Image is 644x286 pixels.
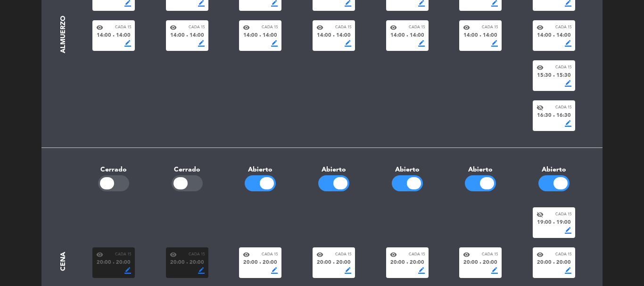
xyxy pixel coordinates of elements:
span: fiber_manual_record [186,262,188,264]
span: visibility [96,24,103,31]
span: 20:00 [243,259,258,267]
span: 14:00 [97,32,111,40]
span: border_color [124,40,131,47]
div: Cerrado [77,164,150,175]
span: fiber_manual_record [113,35,115,37]
span: 14:00 [483,32,497,40]
span: 20:00 [170,259,185,267]
span: 20:00 [97,259,111,267]
span: Cada 15 [555,252,571,258]
span: 20:00 [483,259,497,267]
div: Abierto [297,164,371,175]
span: visibility [537,251,544,258]
span: fiber_manual_record [479,262,481,264]
span: visibility [170,24,177,31]
div: Abierto [444,164,518,175]
span: 19:00 [537,219,552,227]
div: Abierto [371,164,444,175]
div: Cena [58,252,69,271]
span: border_color [418,267,425,274]
span: visibility_off [537,211,544,218]
span: Cada 15 [262,252,278,258]
span: border_color [345,267,351,274]
span: visibility [96,251,103,258]
span: 14:00 [463,32,478,40]
span: 16:30 [556,112,571,120]
span: visibility [243,24,250,31]
span: border_color [345,40,351,47]
span: border_color [124,267,131,274]
span: Cada 15 [482,25,498,31]
span: Cada 15 [115,252,131,258]
span: fiber_manual_record [406,35,408,37]
span: border_color [565,267,571,274]
span: 14:00 [263,32,277,40]
span: visibility [463,251,470,258]
span: border_color [271,40,278,47]
span: border_color [491,40,498,47]
span: Cada 15 [555,65,571,71]
span: border_color [565,227,571,234]
span: fiber_manual_record [113,262,115,264]
span: fiber_manual_record [553,262,555,264]
span: Cada 15 [262,25,278,31]
span: 14:00 [556,32,571,40]
span: 14:00 [390,32,405,40]
span: Cada 15 [555,25,571,31]
span: fiber_manual_record [186,35,188,37]
span: 20:00 [336,259,351,267]
span: Cada 15 [189,25,205,31]
span: visibility [316,251,323,258]
span: 14:00 [537,32,552,40]
span: fiber_manual_record [479,35,481,37]
span: visibility [463,24,470,31]
span: 14:00 [116,32,131,40]
span: visibility [316,24,323,31]
div: Cerrado [150,164,224,175]
span: fiber_manual_record [553,222,555,224]
span: 20:00 [463,259,478,267]
span: fiber_manual_record [406,262,408,264]
span: 20:00 [190,259,204,267]
span: Cada 15 [409,252,425,258]
span: border_color [565,120,571,127]
div: Almuerzo [58,16,69,53]
span: 14:00 [336,32,351,40]
span: 20:00 [410,259,424,267]
span: border_color [271,267,278,274]
span: border_color [418,40,425,47]
span: border_color [565,80,571,87]
span: 20:00 [263,259,277,267]
span: 14:00 [410,32,424,40]
span: border_color [491,267,498,274]
span: fiber_manual_record [553,115,555,117]
span: visibility_off [537,104,544,111]
span: visibility [537,64,544,71]
span: visibility [390,24,397,31]
span: 20:00 [116,259,131,267]
span: fiber_manual_record [333,262,335,264]
span: 20:00 [390,259,405,267]
span: fiber_manual_record [553,75,555,77]
span: Cada 15 [335,25,351,31]
span: Cada 15 [189,252,205,258]
span: 20:00 [537,259,552,267]
span: Cada 15 [555,105,571,111]
span: 14:00 [317,32,331,40]
span: fiber_manual_record [553,35,555,37]
span: visibility [170,251,177,258]
span: Cada 15 [555,212,571,218]
span: border_color [565,40,571,47]
span: 14:00 [170,32,185,40]
span: Cada 15 [409,25,425,31]
span: 16:30 [537,112,552,120]
div: Abierto [223,164,297,175]
span: fiber_manual_record [259,262,261,264]
span: 15:30 [556,72,571,80]
span: 14:00 [190,32,204,40]
span: 20:00 [317,259,331,267]
span: 14:00 [243,32,258,40]
span: border_color [198,267,205,274]
div: Abierto [517,164,591,175]
span: 15:30 [537,72,552,80]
